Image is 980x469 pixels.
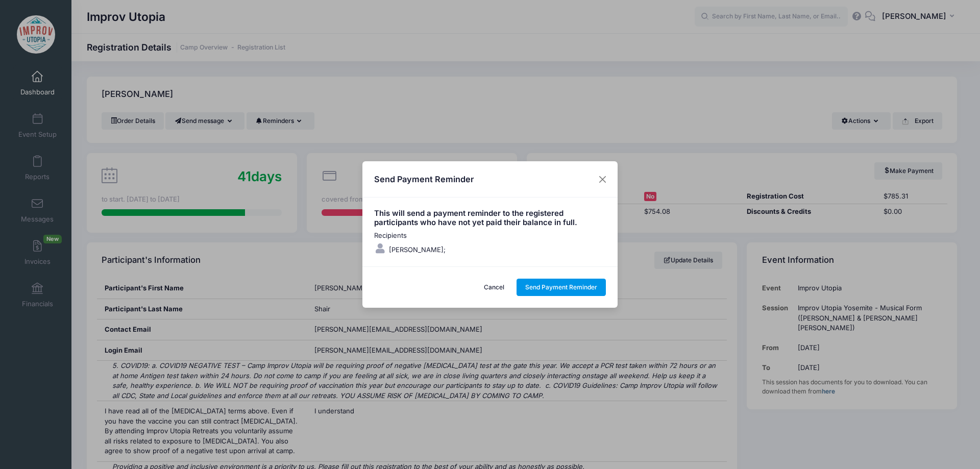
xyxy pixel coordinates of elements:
[374,231,413,241] label: Recipients
[389,245,446,254] span: [PERSON_NAME];
[374,173,474,185] h4: Send Payment Reminder
[594,170,612,188] button: Close
[475,279,513,296] button: Cancel
[517,279,606,296] button: Send Payment Reminder
[374,209,606,228] h5: This will send a payment reminder to the registered participants who have not yet paid their bala...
